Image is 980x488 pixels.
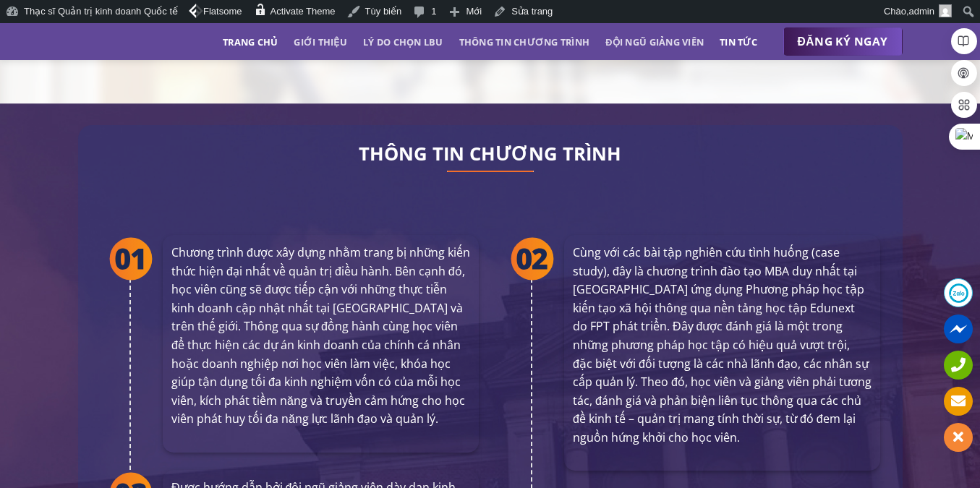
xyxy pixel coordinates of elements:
[100,147,881,161] h2: THÔNG TIN CHƯƠNG TRÌNH
[459,29,590,55] a: Thông tin chương trình
[605,29,704,55] a: Đội ngũ giảng viên
[720,29,757,55] a: Tin tức
[363,29,443,55] a: Lý do chọn LBU
[294,29,347,55] a: Giới thiệu
[573,244,872,448] p: Cùng với các bài tập nghiên cứu tình huống (case study), đây là chương trình đào tạo MBA duy nhất...
[798,33,888,51] span: ĐĂNG KÝ NGAY
[223,29,278,55] a: Trang chủ
[783,27,903,56] a: ĐĂNG KÝ NGAY
[447,171,534,172] img: line-lbu.jpg
[909,6,934,17] span: admin
[171,244,470,429] p: Chương trình được xây dựng nhằm trang bị những kiến thức hiện đại nhất về quản trị điều hành. Bên...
